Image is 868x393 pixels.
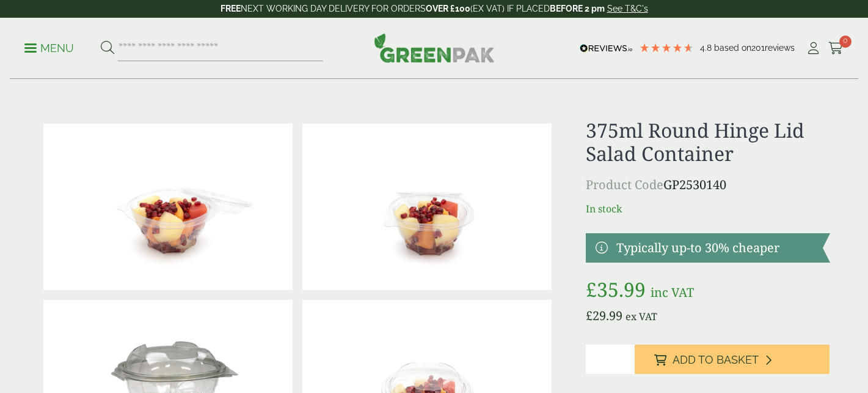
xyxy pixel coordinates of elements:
span: Add to Basket [673,353,759,367]
strong: OVER £100 [426,4,470,13]
img: REVIEWS.io [580,44,633,53]
p: GP2530140 [586,176,830,194]
span: 4.8 [700,43,714,53]
a: 0 [828,39,844,58]
span: inc VAT [651,284,694,301]
i: Cart [828,42,844,54]
span: 201 [751,43,765,53]
div: 4.79 Stars [639,42,694,53]
h1: 375ml Round Hinge Lid Salad Container [586,119,830,166]
p: In stock [586,201,830,216]
span: reviews [765,43,795,53]
span: £ [586,276,597,302]
bdi: 29.99 [586,307,622,324]
span: 0 [839,36,852,48]
img: 375ml Round Hinged Salad Container Open V2 (Large) [302,124,552,290]
a: Menu [24,41,74,53]
bdi: 35.99 [586,276,646,302]
span: Product Code [586,176,663,193]
p: Menu [24,41,74,56]
strong: BEFORE 2 pm [550,4,605,13]
span: ex VAT [625,310,657,323]
img: GreenPak Supplies [374,33,495,62]
i: My Account [806,42,821,54]
a: See T&C's [607,4,648,13]
img: 375ml Round Hinged Salad Container Open (Large) [43,124,293,290]
strong: FREE [221,4,241,13]
span: Based on [714,43,751,53]
button: Add to Basket [635,345,830,374]
span: £ [586,307,593,324]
